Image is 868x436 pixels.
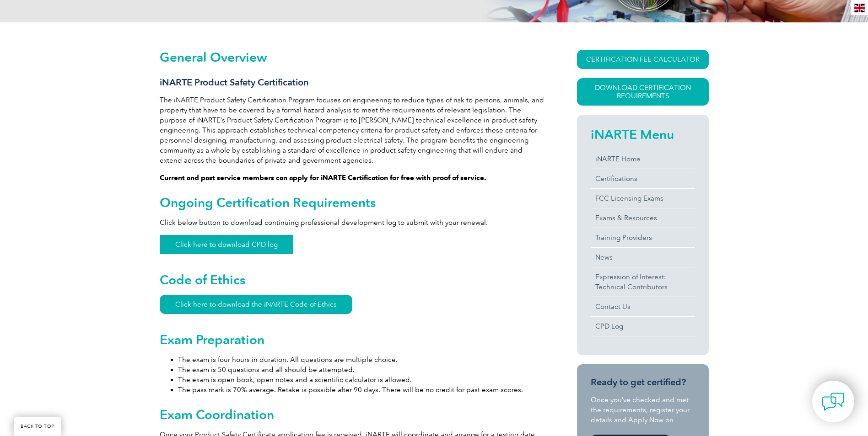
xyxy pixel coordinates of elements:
a: Contact Us [591,297,695,316]
a: Click here to download the iNARTE Code of Ethics [160,295,352,314]
h3: iNARTE Product Safety Certification [160,77,544,88]
a: CERTIFICATION FEE CALCULATOR [577,50,709,69]
p: Once you’ve checked and met the requirements, register your details and Apply Now on [591,395,695,425]
li: The pass mark is 70% average. Retake is possible after 90 days. There will be no credit for past ... [178,385,544,395]
a: Certifications [591,169,695,188]
a: Download Certification Requirements [577,78,709,106]
img: contact-chat.png [822,390,845,413]
a: Click here to download CPD log [160,235,293,254]
h3: Ready to get certified? [591,377,695,388]
a: News [591,248,695,267]
a: BACK TO TOP [14,417,61,436]
h2: Exam Coordination [160,407,544,422]
a: Exams & Resources [591,208,695,228]
h2: Ongoing Certification Requirements [160,195,544,210]
p: The iNARTE Product Safety Certification Program focuses on engineering to reduce types of risk to... [160,95,544,165]
p: Click below button to download continuing professional development log to submit with your renewal. [160,218,544,228]
h2: iNARTE Menu [591,127,695,142]
a: iNARTE Home [591,149,695,169]
h2: General Overview [160,50,544,64]
strong: Current and past service members can apply for iNARTE Certification for free with proof of service. [160,174,486,182]
a: CPD Log [591,317,695,336]
li: The exam is 50 questions and all should be attempted. [178,365,544,375]
li: The exam is four hours in duration. All questions are multiple choice. [178,355,544,365]
h2: Exam Preparation [160,332,544,347]
h2: Code of Ethics [160,272,544,287]
img: en [854,4,865,12]
a: Training Providers [591,228,695,247]
a: Expression of Interest:Technical Contributors [591,267,695,297]
a: FCC Licensing Exams [591,189,695,208]
li: The exam is open book, open notes and a scientific calculator is allowed. [178,375,544,385]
